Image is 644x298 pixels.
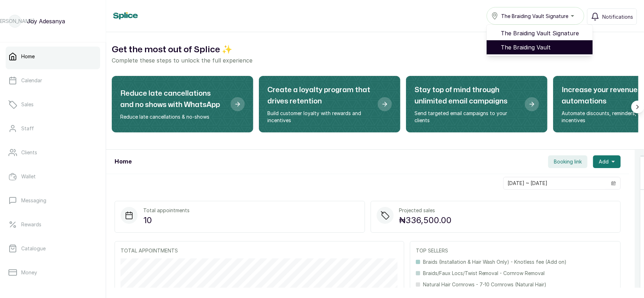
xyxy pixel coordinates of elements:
[259,76,400,132] div: Create a loyalty program that drives retention
[6,71,100,90] a: Calendar
[143,207,190,214] p: Total appointments
[21,245,46,252] p: Catalogue
[112,56,638,65] p: Complete these steps to unlock the full experience
[423,270,545,277] p: Braids/Faux Locs/Twist Removal - Cornrow Removal
[21,221,41,228] p: Rewards
[423,281,547,288] p: Natural Hair Cornrows - 7-10 Cornrows (Natural Hair)
[587,8,637,25] button: Notifications
[416,247,615,254] p: TOP SELLERS
[548,155,587,168] button: Booking link
[6,263,100,282] a: Money
[487,7,584,25] button: The Braiding Vault Signature
[120,88,225,111] h2: Reduce late cancellations and no shows with WhatsApp
[611,181,616,186] svg: calendar
[6,119,100,138] a: Staff
[504,177,607,189] input: Select date
[6,239,100,258] a: Catalogue
[487,25,593,56] ul: The Braiding Vault Signature
[423,258,567,266] p: Braids (Installation & Hair Wash Only) - Knotless fee (Add on)
[501,43,587,52] span: The Braiding Vault
[267,110,372,124] p: Build customer loyalty with rewards and incentives
[554,158,582,165] span: Booking link
[6,95,100,114] a: Sales
[6,215,100,234] a: Rewards
[599,158,609,165] span: Add
[593,155,621,168] button: Add
[501,12,568,20] span: The Braiding Vault Signature
[406,76,547,132] div: Stay top of mind through unlimited email campaigns
[112,43,638,56] h2: Get the most out of Splice ✨
[6,167,100,186] a: Wallet
[27,17,65,25] p: Joy Adesanya
[120,113,225,120] p: Reduce late cancellations & no-shows
[21,77,42,84] p: Calendar
[6,191,100,210] a: Messaging
[21,53,35,60] p: Home
[143,214,190,227] p: 10
[399,207,452,214] p: Projected sales
[6,47,100,66] a: Home
[21,269,37,276] p: Money
[501,29,587,37] span: The Braiding Vault Signature
[21,173,36,180] p: Wallet
[115,157,132,166] h1: Home
[399,214,452,227] p: ₦336,500.00
[112,76,253,132] div: Reduce late cancellations and no shows with WhatsApp
[21,125,34,132] p: Staff
[21,101,34,108] p: Sales
[21,197,46,204] p: Messaging
[602,13,633,20] span: Notifications
[21,149,37,156] p: Clients
[414,110,519,124] p: Send targeted email campaigns to your clients
[267,84,372,107] h2: Create a loyalty program that drives retention
[121,247,398,254] p: TOTAL APPOINTMENTS
[6,143,100,162] a: Clients
[414,84,519,107] h2: Stay top of mind through unlimited email campaigns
